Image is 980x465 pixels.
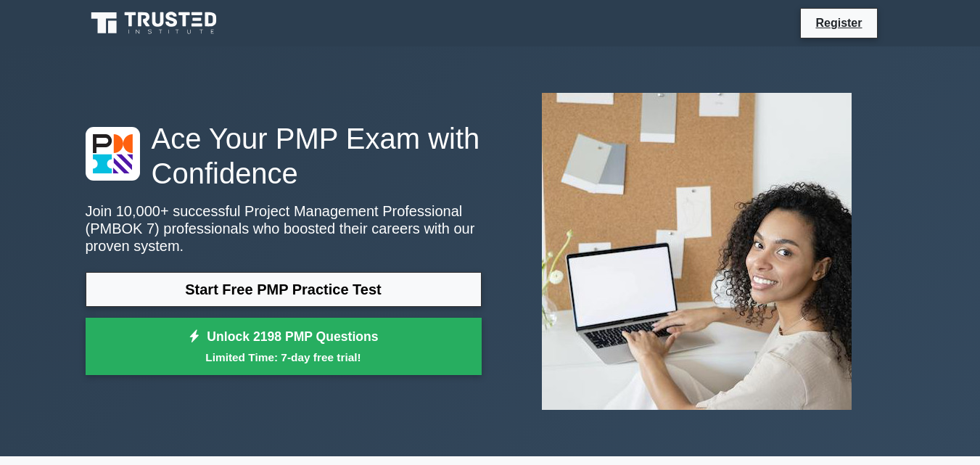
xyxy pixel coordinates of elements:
[86,202,482,255] p: Join 10,000+ successful Project Management Professional (PMBOK 7) professionals who boosted their...
[86,318,482,376] a: Unlock 2198 PMP QuestionsLimited Time: 7-day free trial!
[104,349,464,366] small: Limited Time: 7-day free trial!
[807,14,870,32] a: Register
[86,121,482,191] h1: Ace Your PMP Exam with Confidence
[86,272,482,307] a: Start Free PMP Practice Test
